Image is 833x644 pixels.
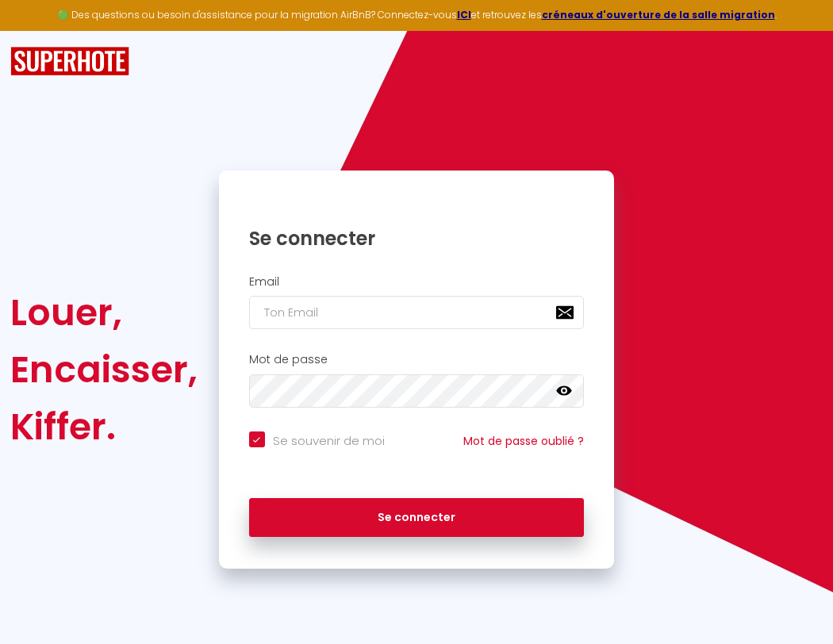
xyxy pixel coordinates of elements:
[457,8,471,21] a: ICI
[10,284,198,341] div: Louer,
[249,353,585,366] h2: Mot de passe
[249,275,585,289] h2: Email
[249,226,585,251] h1: Se connecter
[249,296,585,329] input: Ton Email
[463,433,584,449] a: Mot de passe oublié ?
[10,47,129,76] img: SuperHote logo
[10,398,198,455] div: Kiffer.
[249,498,585,538] button: Se connecter
[10,341,198,398] div: Encaisser,
[542,8,775,21] a: créneaux d'ouverture de la salle migration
